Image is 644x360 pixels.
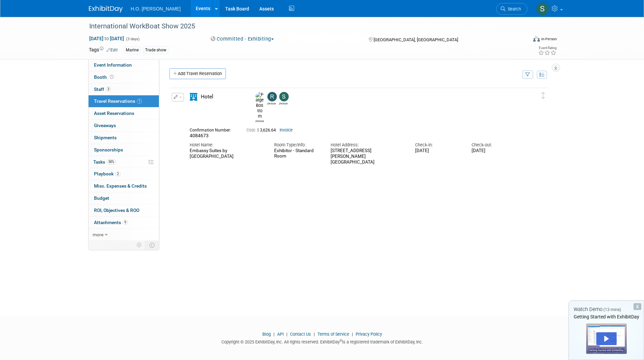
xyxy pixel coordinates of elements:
[109,74,115,79] span: Booth not reserved yet
[542,92,545,99] i: Click and drag to move item
[274,148,320,159] div: Exhibitor - Standard Room
[262,332,271,337] a: Blog
[89,144,159,156] a: Sponsorships
[94,183,147,189] span: Misc. Expenses & Credits
[190,133,209,138] span: 4084673
[124,47,141,54] div: Marine
[94,135,117,140] span: Shipments
[145,241,159,249] td: Toggle Event Tabs
[89,229,159,241] a: more
[89,205,159,216] a: ROI, Objectives & ROO
[87,20,517,32] div: International WorkBoat Show 2025
[350,332,355,337] span: |
[533,36,540,42] img: Format-Inperson.png
[94,62,132,68] span: Event Information
[89,120,159,131] a: Giveaways
[190,126,236,133] div: Confirmation Number:
[106,48,118,52] a: Edit
[94,74,115,80] span: Booth
[190,93,197,101] i: Hotel
[94,98,142,104] span: Travel Reservations
[89,59,159,71] a: Event Information
[538,46,556,50] div: Event Rating
[115,171,120,176] span: 2
[290,332,311,337] a: Contact Us
[505,6,521,11] span: Search
[340,339,342,342] sup: ®
[472,148,518,154] div: [DATE]
[356,332,382,337] a: Privacy Policy
[603,307,621,312] span: (13 mins)
[93,232,103,237] span: more
[131,6,181,11] span: H.O. [PERSON_NAME]
[190,142,264,148] div: Hotel Name:
[89,217,159,229] a: Attachments9
[634,303,641,310] div: Dismiss
[89,180,159,192] a: Misc. Expenses & Credits
[317,332,349,337] a: Terms of Service
[331,148,405,165] div: [STREET_ADDRESS][PERSON_NAME] [GEOGRAPHIC_DATA]
[525,73,530,77] i: Filter by Traveler
[89,46,118,54] td: Tags
[94,87,111,92] span: Staff
[169,68,226,79] a: Add Travel Reservation
[94,147,123,152] span: Sponsorships
[89,156,159,168] a: Tasks50%
[123,220,128,225] span: 9
[143,47,168,54] div: Trade show
[374,37,458,42] span: [GEOGRAPHIC_DATA], [GEOGRAPHIC_DATA]
[94,208,139,213] span: ROI, Objectives & ROO
[125,37,140,41] span: (3 days)
[208,35,277,43] button: Committed - Exhibiting
[94,220,128,225] span: Attachments
[94,171,120,176] span: Playbook
[190,148,264,160] div: Embassy Suites by [GEOGRAPHIC_DATA]
[285,332,289,337] span: |
[134,241,145,249] td: Personalize Event Tab Strip
[596,332,617,345] div: Play
[277,332,284,337] a: API
[89,95,159,107] a: Travel Reservations1
[89,35,124,42] span: [DATE] [DATE]
[279,92,289,101] img: Spencer Selig
[278,92,289,105] div: Spencer Selig
[415,148,461,154] div: [DATE]
[89,132,159,144] a: Shipments
[94,123,116,128] span: Giveaways
[472,142,518,148] div: Check-out:
[279,101,288,105] div: Spencer Selig
[254,92,266,123] div: Paige Bostrom
[541,37,557,42] div: In-Person
[272,332,276,337] span: |
[106,87,111,92] span: 3
[93,159,116,165] span: Tasks
[536,2,549,15] img: Spencer Selig
[331,142,405,148] div: Hotel Address:
[280,128,293,133] a: Invoice
[267,101,276,105] div: Ron Ogren
[266,92,278,105] div: Ron Ogren
[246,128,260,133] span: Cost: $
[89,71,159,83] a: Booth
[89,83,159,95] a: Staff3
[415,142,461,148] div: Check-in:
[569,313,644,320] div: Getting Started with ExhibitDay
[89,192,159,204] a: Budget
[256,119,264,123] div: Paige Bostrom
[103,36,110,41] span: to
[89,6,123,13] img: ExhibitDay
[94,195,109,201] span: Budget
[487,35,557,45] div: Event Format
[256,92,264,119] img: Paige Bostrom
[201,94,213,100] span: Hotel
[137,99,142,104] span: 1
[496,3,527,15] a: Search
[107,159,116,164] span: 50%
[569,306,644,313] div: Watch Demo
[267,92,277,101] img: Ron Ogren
[312,332,316,337] span: |
[94,111,134,116] span: Asset Reservations
[89,107,159,119] a: Asset Reservations
[246,128,279,133] span: 3,626.64
[89,168,159,180] a: Playbook2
